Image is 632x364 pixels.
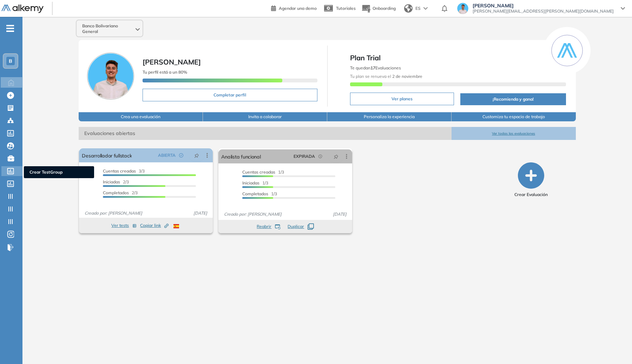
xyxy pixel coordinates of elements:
span: Crear TestGroup [29,169,88,175]
span: Copiar link [140,222,169,229]
span: 1/3 [242,169,284,175]
span: Duplicar [288,223,304,230]
span: Evaluaciones abiertas [79,127,451,140]
button: Reabrir [257,223,281,230]
span: pushpin [194,153,199,158]
span: Plan Trial [350,53,566,63]
span: Creado por: [PERSON_NAME] [82,210,145,216]
span: Iniciadas [242,180,259,186]
span: [DATE] [330,211,349,217]
span: Tu plan se renueva el [350,74,422,79]
button: Completar perfil [143,89,317,101]
a: Analista funcional [221,149,261,163]
span: ABIERTA [158,152,176,159]
span: [PERSON_NAME][EMAIL_ADDRESS][PERSON_NAME][DOMAIN_NAME] [473,8,614,14]
b: 17 [370,65,375,70]
button: Duplicar [288,223,314,230]
span: 1/3 [242,180,268,186]
button: Invita a colaborar [203,112,327,121]
span: check-circle [179,153,183,157]
button: pushpin [189,150,204,161]
button: Customiza tu espacio de trabajo [452,112,576,121]
button: Crear Evaluación [514,162,548,198]
span: Completados [103,190,129,195]
span: Banco Bolivariano General [82,23,134,34]
button: Personaliza la experiencia [327,112,452,121]
span: 1/3 [242,191,277,196]
span: Cuentas creadas [103,168,136,174]
span: [PERSON_NAME] [143,58,201,66]
span: EXPIRADA [294,153,315,160]
button: ¡Recomienda y gana! [460,93,566,105]
img: ESP [173,224,179,228]
span: Onboarding [373,6,396,11]
img: world [404,4,413,13]
span: field-time [318,154,323,159]
span: B [9,58,12,64]
span: [PERSON_NAME] [473,3,614,8]
img: arrow [423,7,428,10]
span: 3/3 [103,168,145,174]
span: Cuentas creadas [242,169,275,175]
button: Onboarding [361,1,396,16]
b: 2 de noviembre [391,74,422,79]
span: Completados [242,191,268,196]
span: ES [415,5,421,12]
button: pushpin [328,151,344,162]
span: pushpin [334,154,338,159]
span: 2/3 [103,190,138,195]
img: Foto de perfil [87,53,134,100]
span: Te quedan Evaluaciones [350,65,401,70]
span: [DATE] [191,210,210,216]
button: Ver planes [350,93,454,105]
button: Copiar link [140,221,169,230]
span: Reabrir [257,223,271,230]
button: Crea una evaluación [79,112,203,121]
img: Logo [1,5,44,13]
button: Ver tests [111,221,137,230]
span: Crear Evaluación [514,191,548,198]
span: Creado por: [PERSON_NAME] [221,211,284,217]
a: Agendar una demo [271,4,317,12]
iframe: Chat Widget [506,283,632,364]
a: Desarrollador fullstack [82,148,132,162]
i: - [6,28,14,29]
span: Agendar una demo [279,6,317,11]
span: Iniciadas [103,179,120,184]
span: Tu perfil está a un 80% [143,69,187,75]
span: Tutoriales [336,6,356,11]
button: Ver todas las evaluaciones [452,127,576,140]
span: 2/3 [103,179,129,184]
